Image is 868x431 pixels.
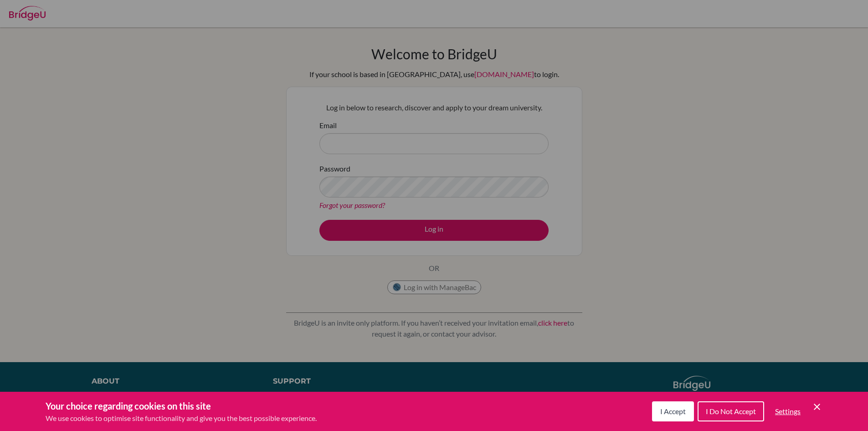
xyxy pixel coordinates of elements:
button: I Accept [652,401,694,421]
span: Settings [775,407,801,415]
h3: Your choice regarding cookies on this site [46,399,317,413]
button: Settings [768,402,808,421]
button: Save and close [812,401,822,412]
button: I Do Not Accept [698,401,764,421]
span: I Do Not Accept [706,407,756,415]
span: I Accept [660,407,686,415]
p: We use cookies to optimise site functionality and give you the best possible experience. [46,413,317,424]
